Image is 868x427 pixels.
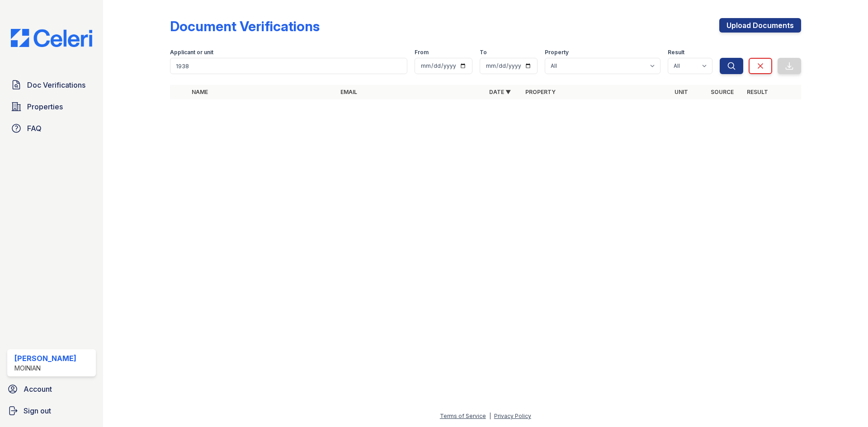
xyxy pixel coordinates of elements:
label: From [415,49,429,56]
div: [PERSON_NAME] [14,353,76,364]
label: Property [545,49,569,56]
span: Doc Verifications [27,80,85,90]
a: Privacy Policy [494,413,531,419]
a: FAQ [7,119,96,137]
input: Search by name, email, or unit number [170,58,407,74]
div: Moinian [14,364,76,373]
a: Unit [675,89,688,95]
a: Result [747,89,768,95]
a: Account [4,380,99,398]
a: Property [525,89,556,95]
label: Result [668,49,684,56]
span: Properties [27,101,63,112]
a: Upload Documents [719,18,801,33]
a: Date ▼ [489,89,511,95]
img: CE_Logo_Blue-a8612792a0a2168367f1c8372b55b34899dd931a85d93a1a3d3e32e68fde9ad4.png [4,29,99,47]
a: Source [711,89,734,95]
span: Account [24,384,52,394]
a: Email [340,89,357,95]
a: Sign out [4,402,99,420]
div: Document Verifications [170,18,320,34]
a: Terms of Service [440,413,486,419]
div: | [489,413,491,419]
label: To [480,49,487,56]
span: Sign out [24,405,51,416]
a: Name [192,89,208,95]
span: FAQ [27,123,42,134]
label: Applicant or unit [170,49,213,56]
a: Doc Verifications [7,76,96,94]
a: Properties [7,98,96,116]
